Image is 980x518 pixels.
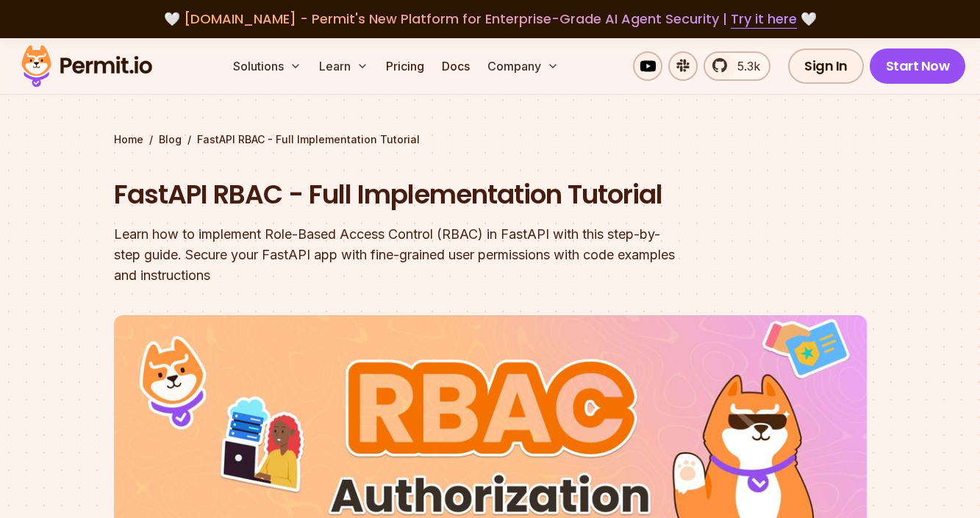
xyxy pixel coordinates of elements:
[227,51,307,81] button: Solutions
[436,51,476,81] a: Docs
[729,57,760,75] span: 5.3k
[159,132,182,147] a: Blog
[380,51,430,81] a: Pricing
[114,176,679,213] h1: FastAPI RBAC - Full Implementation Tutorial
[788,48,864,84] a: Sign In
[114,132,143,147] a: Home
[114,132,867,147] div: / /
[313,51,374,81] button: Learn
[15,41,159,91] img: Permit logo
[704,51,770,81] a: 5.3k
[114,224,679,286] div: Learn how to implement Role-Based Access Control (RBAC) in FastAPI with this step-by-step guide. ...
[482,51,565,81] button: Company
[731,10,797,29] a: Try it here
[184,10,797,28] span: [DOMAIN_NAME] - Permit's New Platform for Enterprise-Grade AI Agent Security |
[35,9,945,29] div: 🤍 🤍
[870,48,966,84] a: Start Now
